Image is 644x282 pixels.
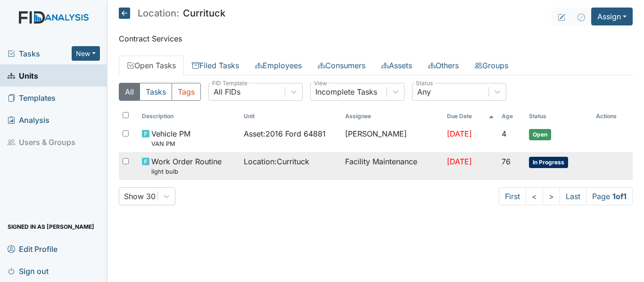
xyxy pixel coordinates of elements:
span: [DATE] [447,157,472,166]
div: Type filter [119,83,201,101]
input: Toggle All Rows Selected [123,112,129,118]
span: Asset : 2016 Ford 64881 [244,128,326,139]
td: [PERSON_NAME] [341,124,443,152]
th: Assignee [341,108,443,124]
a: First [499,187,526,205]
a: > [543,187,560,205]
a: Filed Tasks [184,56,247,75]
th: Toggle SortBy [240,108,341,124]
span: 4 [502,129,506,138]
h5: Currituck [119,8,225,19]
span: 76 [502,157,511,166]
span: In Progress [529,157,568,168]
small: VAN PM [151,139,190,148]
span: Open [529,129,551,140]
th: Toggle SortBy [443,108,498,124]
a: Last [560,187,586,205]
small: light bulb [151,167,222,176]
td: Facility Maintenance [341,152,443,180]
div: All FIDs [214,86,240,97]
span: Signed in as [PERSON_NAME] [8,219,94,234]
span: Page [586,187,633,205]
span: Analysis [8,113,50,127]
a: Open Tasks [119,56,184,75]
button: Tasks [140,83,172,101]
span: Templates [8,90,56,105]
nav: task-pagination [499,187,633,205]
a: Others [420,56,467,75]
span: Units [8,68,38,83]
button: New [72,46,100,61]
th: Toggle SortBy [498,108,525,124]
th: Actions [592,108,633,124]
a: Assets [373,56,420,75]
div: Show 30 [124,191,156,202]
span: Vehicle PM VAN PM [151,128,190,148]
button: Tags [172,83,201,101]
p: Contract Services [119,33,633,44]
a: Consumers [310,56,373,75]
span: [DATE] [447,129,472,138]
strong: 1 of 1 [612,192,627,201]
div: Incomplete Tasks [315,86,377,97]
span: Location: [138,8,179,18]
a: Tasks [8,48,72,59]
a: Groups [467,56,516,75]
span: Location : Currituck [244,156,309,167]
a: < [526,187,543,205]
span: Work Order Routine light bulb [151,156,222,176]
button: Assign [591,8,633,25]
span: Edit Profile [8,242,58,256]
span: Sign out [8,264,49,278]
div: Any [417,86,431,97]
th: Toggle SortBy [525,108,592,124]
button: All [119,83,140,101]
th: Toggle SortBy [138,108,239,124]
div: Open Tasks [119,83,633,205]
a: Employees [247,56,310,75]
